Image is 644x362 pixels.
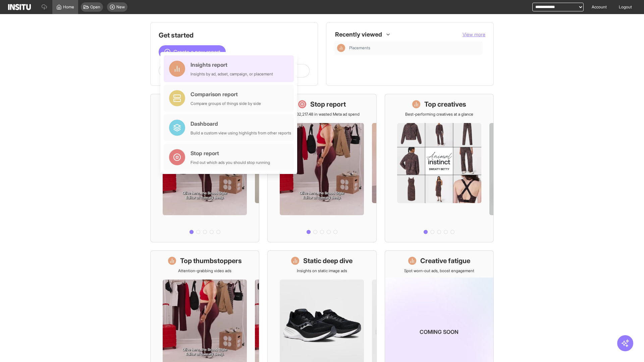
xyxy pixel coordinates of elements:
span: Home [63,4,74,10]
a: What's live nowSee all active ads instantly [150,94,259,242]
span: Create a new report [173,48,220,56]
button: Create a new report [159,45,226,59]
button: View more [463,31,485,38]
a: Stop reportSave £32,217.48 in wasted Meta ad spend [267,94,376,242]
p: Insights on static image ads [297,268,347,274]
div: Insights by ad, adset, campaign, or placement [191,71,273,77]
h1: Stop report [310,100,346,109]
h1: Get started [159,31,310,40]
span: View more [463,32,485,37]
h1: Top creatives [424,100,466,109]
p: Save £32,217.48 in wasted Meta ad spend [284,112,360,117]
span: Open [90,4,100,10]
a: Top creativesBest-performing creatives at a glance [385,94,494,242]
span: Placements [349,45,480,51]
div: Build a custom view using highlights from other reports [191,130,291,136]
div: Find out which ads you should stop running [191,160,270,165]
div: Stop report [191,149,270,157]
span: New [116,4,125,10]
div: Insights report [191,61,273,69]
div: Dashboard [191,120,291,128]
div: Compare groups of things side by side [191,101,261,106]
h1: Static deep dive [303,256,353,265]
h1: Top thumbstoppers [180,256,242,265]
img: Logo [8,4,31,10]
span: Placements [349,45,370,51]
div: Insights [337,44,345,52]
p: Attention-grabbing video ads [178,268,231,274]
p: Best-performing creatives at a glance [405,112,473,117]
div: Comparison report [191,90,261,98]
